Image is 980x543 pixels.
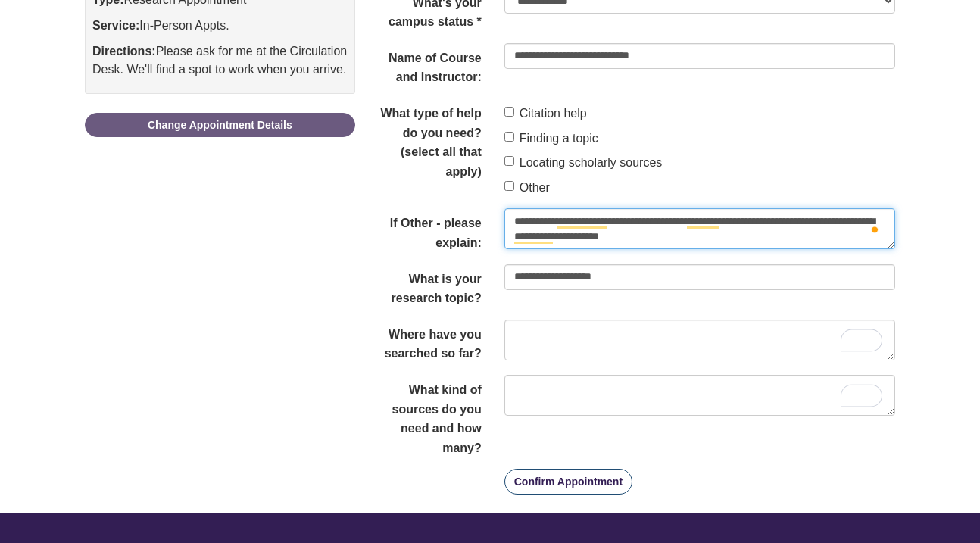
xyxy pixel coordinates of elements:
[504,153,663,173] label: Locating scholarly sources
[504,181,514,191] input: Other
[92,42,348,79] p: Please ask for me at the Circulation Desk. We'll find a spot to work when you arrive.
[504,129,598,148] label: Finding a topic
[504,469,632,495] button: Confirm Appointment
[355,98,493,181] legend: What type of help do you need? (select all that apply)
[92,45,156,58] strong: Directions:
[504,375,895,416] textarea: To enrich screen reader interactions, please activate Accessibility in Grammarly extension settings
[355,43,493,87] label: Name of Course and Instructor:
[85,113,355,137] a: Change Appointment Details
[504,104,587,123] label: Citation help
[504,107,514,117] input: Citation help
[92,17,348,35] p: In-Person Appts.
[504,132,514,142] input: Finding a topic
[504,320,895,360] textarea: To enrich screen reader interactions, please activate Accessibility in Grammarly extension settings
[504,208,895,249] textarea: To enrich screen reader interactions, please activate Accessibility in Grammarly extension settings
[355,208,493,252] label: If Other - please explain:
[504,156,514,166] input: Locating scholarly sources
[504,178,550,198] label: Other
[355,264,493,308] label: What is your research topic?
[355,320,493,364] label: Where have you searched so far?
[92,19,139,32] strong: Service:
[355,375,493,457] label: What kind of sources do you need and how many?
